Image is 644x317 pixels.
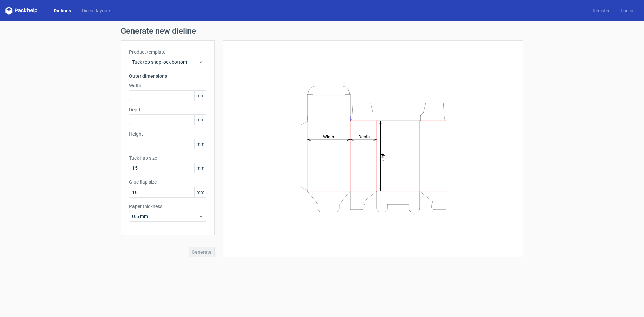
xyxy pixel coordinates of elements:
span: mm [194,187,206,197]
label: Product template [129,49,206,55]
span: Tuck top snap lock bottom [132,59,198,65]
a: Register [587,7,615,14]
span: mm [194,139,206,149]
span: mm [194,163,206,173]
tspan: Width [323,134,334,139]
span: mm [194,115,206,125]
span: 0.5 mm [132,213,198,220]
a: Dielines [48,7,76,14]
label: Glue flap size [129,179,206,186]
a: Diecut layouts [76,7,117,14]
label: Width [129,82,206,89]
span: mm [194,91,206,101]
tspan: Height [380,151,385,163]
a: Log in [615,7,639,14]
label: Paper thickness [129,203,206,210]
label: Depth [129,106,206,113]
label: Height [129,130,206,137]
tspan: Depth [358,134,370,139]
label: Tuck flap size [129,155,206,161]
h1: Generate new dieline [121,27,523,35]
h3: Outer dimensions [129,73,206,80]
